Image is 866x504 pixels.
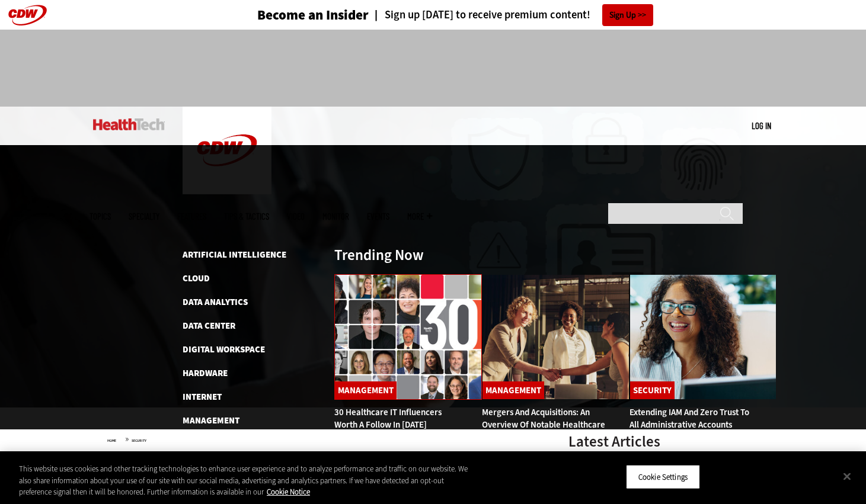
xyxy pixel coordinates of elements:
a: Data Analytics [183,296,248,308]
a: Cloud [183,272,210,284]
a: Security [630,381,675,399]
img: Home [183,107,271,194]
a: More information about your privacy [267,487,310,497]
a: Artificial Intelligence [183,249,286,261]
img: Home [93,118,165,130]
a: Internet [183,391,222,403]
h3: Become an Insider [257,8,369,22]
a: Data Center [183,320,235,332]
div: » [107,434,538,444]
img: collage of influencers [334,274,482,400]
div: This website uses cookies and other tracking technologies to enhance user experience and to analy... [19,463,477,498]
a: Security [131,451,170,463]
a: Digital Workspace [183,344,265,355]
iframe: advertisement [218,41,649,95]
a: Become an Insider [213,8,369,22]
a: Home [107,438,116,443]
img: business leaders shake hands in conference room [482,274,629,400]
a: Extending IAM and Zero Trust to All Administrative Accounts [629,406,749,431]
a: 30 Healthcare IT Influencers Worth a Follow in [DATE] [334,406,442,431]
a: Management [183,415,239,426]
a: Mergers and Acquisitions: An Overview of Notable Healthcare M&A Activity in [DATE] [482,406,605,443]
a: Management [335,381,397,399]
a: Management [482,381,544,399]
h3: Trending Now [334,248,424,262]
div: User menu [752,120,771,132]
a: Networking [183,438,237,450]
a: Hardware [183,367,228,379]
img: Administrative assistant [629,274,777,400]
a: Log in [752,120,771,131]
button: Close [834,463,860,489]
a: Sign Up [602,4,653,26]
button: Cookie Settings [626,464,700,489]
a: Sign up [DATE] to receive premium content! [369,9,590,21]
a: Security [132,438,146,443]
